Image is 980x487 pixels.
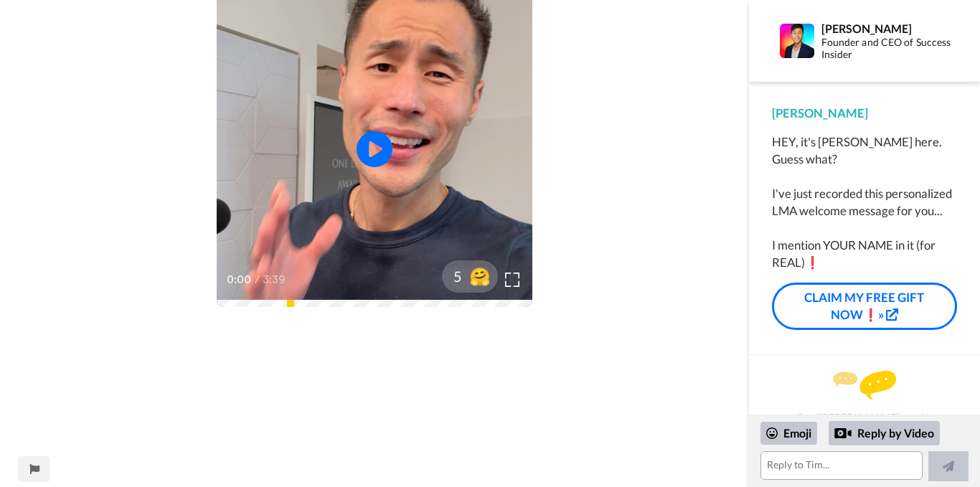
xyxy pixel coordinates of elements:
[442,260,498,293] button: 5🤗
[829,421,940,445] div: Reply by Video
[255,271,260,288] span: /
[760,422,817,445] div: Emoji
[772,283,957,331] a: CLAIM MY FREE GIFT NOW❗»
[768,380,961,413] div: Send [PERSON_NAME] a reply.
[833,371,896,399] img: message.svg
[462,265,498,288] span: 🤗
[780,24,814,58] img: Profile Image
[821,22,956,35] div: [PERSON_NAME]
[263,271,288,288] span: 3:39
[227,271,252,288] span: 0:00
[505,273,519,287] img: Full screen
[442,266,462,286] span: 5
[772,105,957,122] div: [PERSON_NAME]
[821,37,956,61] div: Founder and CEO of Success Insider
[834,425,852,442] div: Reply by Video
[772,133,957,271] div: HEY, it's [PERSON_NAME] here. Guess what? I've just recorded this personalized LMA welcome messag...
